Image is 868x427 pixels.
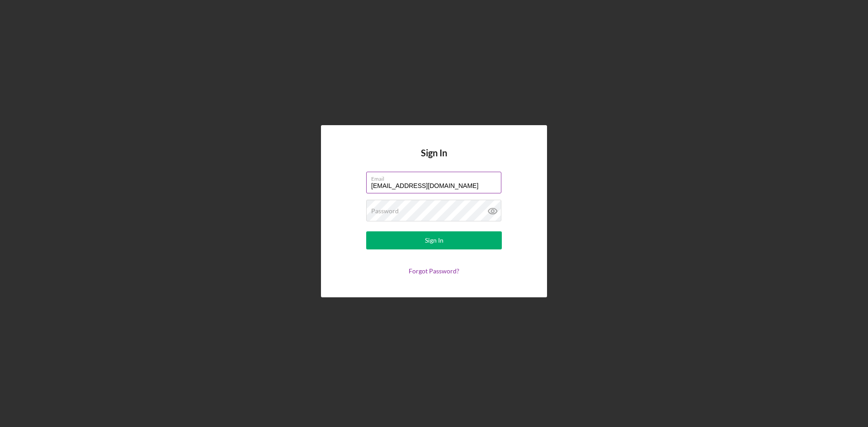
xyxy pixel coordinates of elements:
[366,231,502,249] button: Sign In
[425,231,443,249] div: Sign In
[421,148,447,172] h4: Sign In
[409,267,459,275] a: Forgot Password?
[371,172,501,182] label: Email
[371,207,399,215] label: Password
